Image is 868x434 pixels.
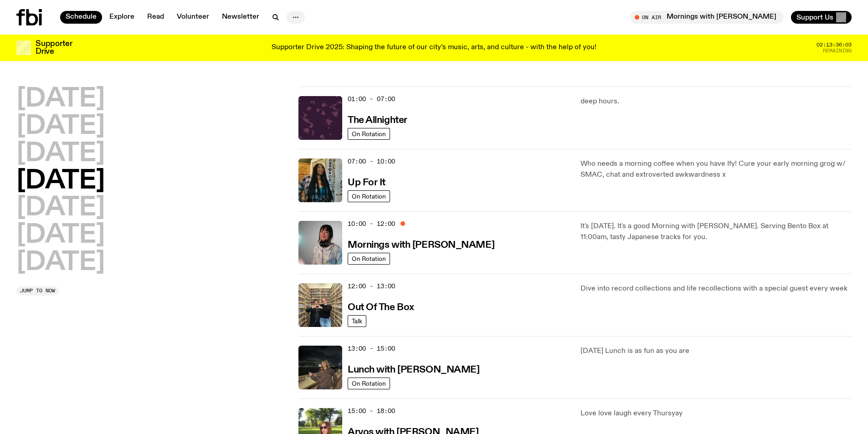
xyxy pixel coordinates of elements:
span: 15:00 - 18:00 [348,407,395,415]
span: Support Us [796,13,833,21]
span: 07:00 - 10:00 [348,157,395,166]
a: On Rotation [348,190,390,202]
button: [DATE] [16,168,105,194]
a: On Rotation [348,378,390,389]
a: Out Of The Box [348,301,414,312]
button: [DATE] [16,250,105,276]
button: Jump to now [16,286,59,296]
span: On Rotation [352,380,386,387]
h3: Out Of The Box [348,303,414,312]
button: [DATE] [16,195,105,221]
h3: The Allnighter [348,116,407,125]
p: Love love laugh every Thursyay [580,408,852,419]
a: Newsletter [216,11,265,24]
span: 12:00 - 13:00 [348,282,395,291]
span: 10:00 - 12:00 [348,220,395,228]
img: Izzy Page stands above looking down at Opera Bar. She poses in front of the Harbour Bridge in the... [298,346,342,389]
span: Jump to now [20,288,55,293]
img: Ify - a Brown Skin girl with black braided twists, looking up to the side with her tongue stickin... [298,158,342,202]
button: [DATE] [16,114,105,139]
span: 13:00 - 15:00 [348,344,395,353]
span: On Rotation [352,130,386,137]
a: Explore [104,11,140,24]
button: [DATE] [16,87,105,112]
span: Remaining [823,48,852,53]
a: Read [142,11,169,24]
h3: Supporter Drive [36,40,72,56]
img: Matt and Kate stand in the music library and make a heart shape with one hand each. [298,283,342,327]
button: On AirMornings with [PERSON_NAME] [630,11,784,24]
a: Lunch with [PERSON_NAME] [348,363,479,375]
p: [DATE] Lunch is as fun as you are [580,346,852,357]
h3: Mornings with [PERSON_NAME] [348,240,494,250]
span: Talk [352,317,362,324]
a: On Rotation [348,253,390,265]
span: On Rotation [352,193,386,199]
span: 02:13:36:03 [817,42,852,47]
p: It's [DATE]. It's a good Morning with [PERSON_NAME]. Serving Bento Box at 11:00am, tasty Japanese... [580,221,852,243]
span: 01:00 - 07:00 [348,95,395,103]
p: deep hours. [580,96,852,107]
a: Schedule [60,11,102,24]
a: Talk [348,315,366,327]
img: Kana Frazer is smiling at the camera with her head tilted slightly to her left. She wears big bla... [298,221,342,265]
a: Mornings with [PERSON_NAME] [348,239,494,250]
h3: Lunch with [PERSON_NAME] [348,365,479,375]
a: Volunteer [171,11,215,24]
button: [DATE] [16,141,105,167]
button: [DATE] [16,223,105,248]
a: The Allnighter [348,114,407,125]
a: On Rotation [348,128,390,140]
p: Supporter Drive 2025: Shaping the future of our city’s music, arts, and culture - with the help o... [272,44,596,52]
p: Who needs a morning coffee when you have Ify! Cure your early morning grog w/ SMAC, chat and extr... [580,158,852,180]
span: On Rotation [352,255,386,262]
h3: Up For It [348,178,385,188]
p: Dive into record collections and life recollections with a special guest every week [580,283,852,294]
a: Up For It [348,176,385,188]
button: Support Us [791,11,852,24]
